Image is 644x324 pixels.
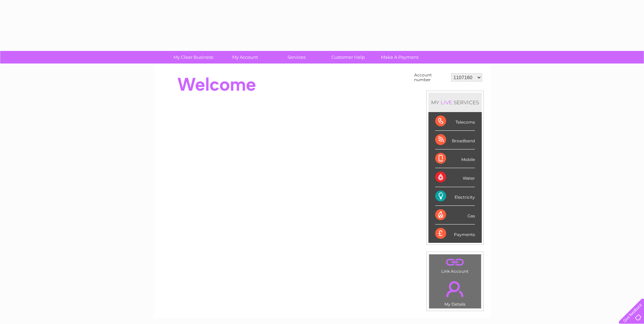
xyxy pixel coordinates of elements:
div: MY SERVICES [428,93,482,112]
div: Gas [435,206,475,224]
div: Mobile [435,149,475,168]
td: My Details [429,275,481,309]
div: Payments [435,224,475,243]
a: . [431,256,479,268]
div: Water [435,168,475,187]
a: . [431,277,479,301]
a: My Account [217,51,273,64]
div: LIVE [439,99,454,106]
a: Services [269,51,325,64]
td: Account number [412,71,449,84]
div: Telecoms [435,112,475,131]
a: Make A Payment [372,51,428,64]
td: Link Account [429,254,481,275]
a: Customer Help [320,51,376,64]
a: My Clear Business [165,51,221,64]
div: Broadband [435,131,475,149]
div: Electricity [435,187,475,206]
